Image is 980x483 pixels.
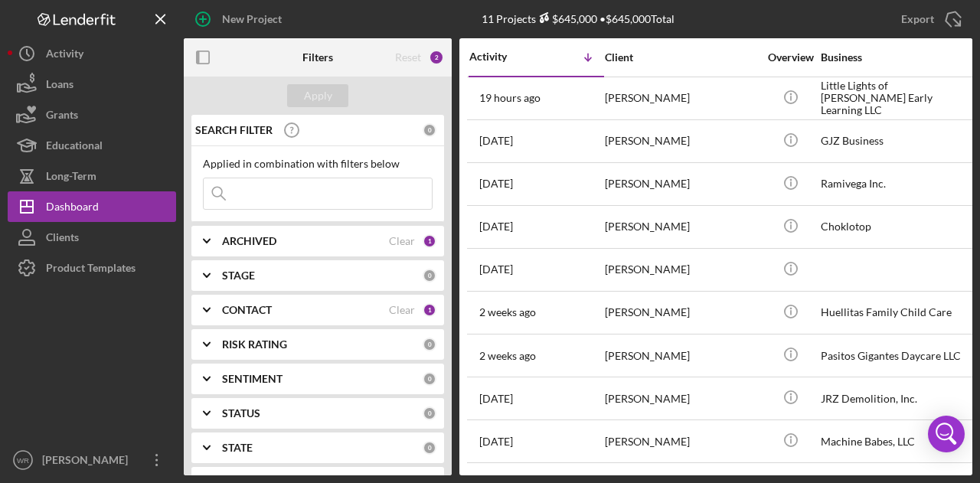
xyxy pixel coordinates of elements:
div: 0 [423,372,436,386]
div: [PERSON_NAME] [605,207,758,247]
div: Huellitas Family Child Care [821,292,974,333]
time: 2025-09-22 18:07 [479,220,513,233]
time: 2025-09-27 06:08 [479,178,513,190]
div: Applied in combination with filters below [203,158,433,170]
b: SENTIMENT [222,373,283,385]
div: [PERSON_NAME] [605,121,758,162]
text: WR [17,456,29,465]
b: RISK RATING [222,338,287,351]
div: 2 [429,50,444,65]
b: SEARCH FILTER [195,124,273,136]
div: Pasitos Gigantes Daycare LLC [821,335,974,376]
div: Product Templates [46,253,136,287]
div: [PERSON_NAME] [38,445,138,479]
div: 1 [423,303,436,317]
button: Product Templates [8,253,176,283]
div: Machine Babes, LLC [821,421,974,462]
div: 0 [423,441,436,455]
div: Export [901,4,934,34]
div: Activity [46,38,83,73]
div: Dashboard [46,191,99,226]
div: [PERSON_NAME] [605,378,758,419]
div: [PERSON_NAME] [605,292,758,333]
div: Clients [46,222,79,256]
div: Clear [389,304,415,316]
b: STATUS [222,407,260,419]
div: 1 [423,234,436,248]
div: [PERSON_NAME] [605,335,758,376]
time: 2025-09-19 20:29 [479,263,513,276]
button: Grants [8,100,176,130]
div: [PERSON_NAME] [605,250,758,290]
div: Ramivega Inc. [821,164,974,204]
button: Activity [8,38,176,69]
div: [PERSON_NAME] [605,421,758,462]
time: 2025-09-11 21:44 [479,393,513,405]
div: Open Intercom Messenger [928,416,965,452]
div: Activity [469,51,537,63]
div: Loans [46,69,73,103]
div: Long-Term [46,161,96,195]
time: 2025-09-16 03:32 [479,306,536,318]
button: Clients [8,222,176,253]
button: Long-Term [8,161,176,191]
button: New Project [184,4,297,34]
div: 0 [423,406,436,420]
div: 0 [423,338,436,351]
b: ARCHIVED [222,235,276,247]
time: 2025-09-29 03:04 [479,92,541,104]
div: Reset [395,51,421,64]
button: WR[PERSON_NAME] [8,445,176,475]
time: 2025-09-27 19:41 [479,135,513,147]
div: Little Lights of [PERSON_NAME] Early Learning LLC [821,78,974,119]
button: Loans [8,69,176,100]
div: GJZ Business [821,121,974,162]
div: Client [605,51,758,64]
div: Overview [762,51,819,64]
div: Grants [46,100,78,134]
b: CONTACT [222,304,272,316]
div: $645,000 [536,12,597,25]
div: 11 Projects • $645,000 Total [482,12,675,25]
div: [PERSON_NAME] [605,78,758,119]
b: STAGE [222,269,255,282]
div: New Project [222,4,282,34]
div: [PERSON_NAME] [605,164,758,204]
button: Dashboard [8,191,176,222]
button: Educational [8,130,176,161]
button: Apply [287,84,348,107]
time: 2025-09-11 18:14 [479,436,513,448]
div: Educational [46,130,103,165]
div: Choklotop [821,207,974,247]
time: 2025-09-14 21:23 [479,350,536,362]
b: Filters [302,51,333,64]
div: 0 [423,123,436,137]
div: Apply [304,84,332,107]
div: JRZ Demolition, Inc. [821,378,974,419]
b: STATE [222,442,253,454]
button: Export [886,4,972,34]
div: 0 [423,269,436,282]
div: Business [821,51,974,64]
div: Clear [389,235,415,247]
